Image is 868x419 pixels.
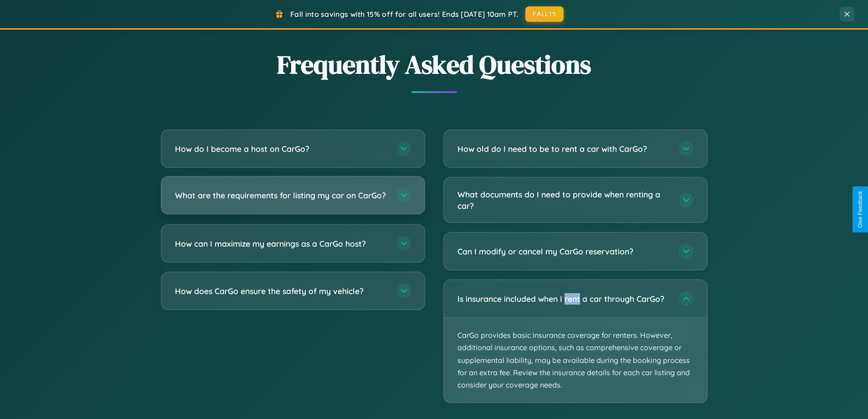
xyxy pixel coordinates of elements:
h3: What are the requirements for listing my car on CarGo? [175,190,387,201]
h3: How do I become a host on CarGo? [175,143,387,155]
div: Give Feedback [857,191,863,228]
p: CarGo provides basic insurance coverage for renters. However, additional insurance options, such ... [444,318,707,403]
h3: Can I modify or cancel my CarGo reservation? [457,246,670,257]
h2: Frequently Asked Questions [161,47,708,82]
h3: Is insurance included when I rent a car through CarGo? [457,293,670,305]
h3: How can I maximize my earnings as a CarGo host? [175,238,387,249]
button: FALL15 [525,6,564,22]
span: Fall into savings with 15% off for all users! Ends [DATE] 10am PT. [290,10,519,19]
h3: How does CarGo ensure the safety of my vehicle? [175,285,387,297]
h3: What documents do I need to provide when renting a car? [457,189,670,211]
h3: How old do I need to be to rent a car with CarGo? [457,143,670,155]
